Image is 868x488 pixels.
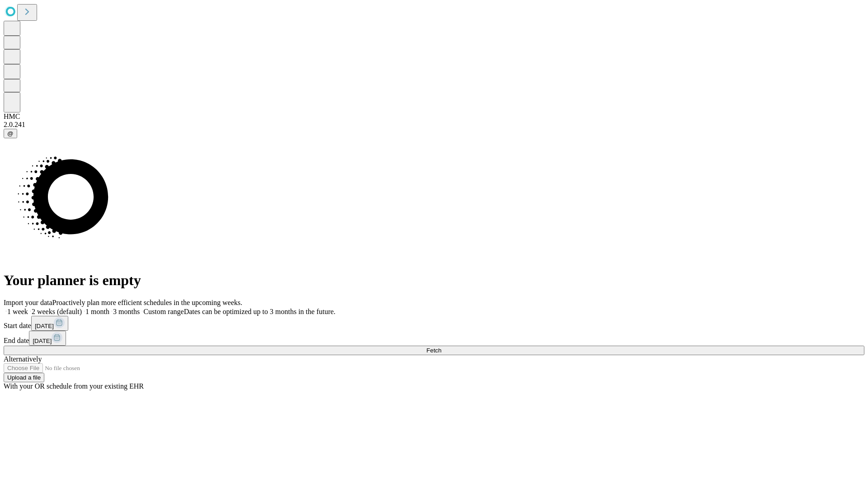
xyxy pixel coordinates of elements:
[4,331,864,346] div: End date
[31,316,68,331] button: [DATE]
[184,308,335,315] span: Dates can be optimized up to 3 months in the future.
[4,346,864,355] button: Fetch
[32,308,82,315] span: 2 weeks (default)
[35,323,54,329] span: [DATE]
[4,373,44,382] button: Upload a file
[143,308,184,315] span: Custom range
[33,338,52,344] span: [DATE]
[4,355,42,363] span: Alternatively
[426,347,441,354] span: Fetch
[4,129,17,138] button: @
[7,308,28,315] span: 1 week
[4,272,864,289] h1: Your planner is empty
[4,113,864,121] div: HMC
[4,299,52,306] span: Import your data
[4,382,144,390] span: With your OR schedule from your existing EHR
[4,316,864,331] div: Start date
[113,308,140,315] span: 3 months
[85,308,109,315] span: 1 month
[4,121,864,129] div: 2.0.241
[52,299,242,306] span: Proactively plan more efficient schedules in the upcoming weeks.
[29,331,66,346] button: [DATE]
[7,130,14,137] span: @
